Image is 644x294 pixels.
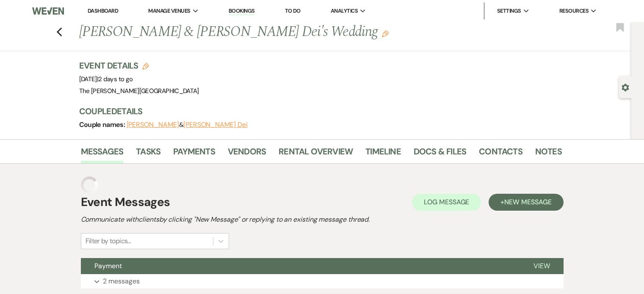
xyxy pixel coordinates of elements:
[81,145,124,163] a: Messages
[97,75,133,83] span: |
[279,145,353,163] a: Rental Overview
[81,274,564,289] button: 2 messages
[183,121,248,128] button: [PERSON_NAME] Dei
[136,145,160,163] a: Tasks
[79,120,127,129] span: Couple names:
[424,198,469,206] span: Log Message
[331,7,358,15] span: Analytics
[81,176,98,193] img: loading spinner
[479,145,522,163] a: Contacts
[173,145,215,163] a: Payments
[81,193,170,211] h1: Event Messages
[489,194,563,211] button: +New Message
[229,7,255,15] a: Bookings
[86,236,131,246] div: Filter by topics...
[520,258,564,274] button: View
[98,75,133,83] span: 2 days to go
[79,87,199,95] span: The [PERSON_NAME][GEOGRAPHIC_DATA]
[79,105,553,117] h3: Couple Details
[533,261,550,270] span: View
[127,121,179,128] button: [PERSON_NAME]
[228,145,266,163] a: Vendors
[94,261,122,270] span: Payment
[81,258,520,274] button: Payment
[535,145,562,163] a: Notes
[103,276,140,287] p: 2 messages
[148,7,190,15] span: Manage Venues
[79,60,199,71] h3: Event Details
[88,7,118,14] a: Dashboard
[32,2,64,20] img: Weven Logo
[285,7,301,14] a: To Do
[79,22,459,42] h1: [PERSON_NAME] & [PERSON_NAME] Dei's Wedding
[365,145,401,163] a: Timeline
[497,7,521,15] span: Settings
[81,214,564,225] h2: Communicate with clients by clicking "New Message" or replying to an existing message thread.
[127,121,248,129] span: &
[414,145,466,163] a: Docs & Files
[412,194,481,211] button: Log Message
[504,198,551,206] span: New Message
[382,30,389,37] button: Edit
[79,75,133,83] span: [DATE]
[622,83,629,91] button: Open lead details
[559,7,589,15] span: Resources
